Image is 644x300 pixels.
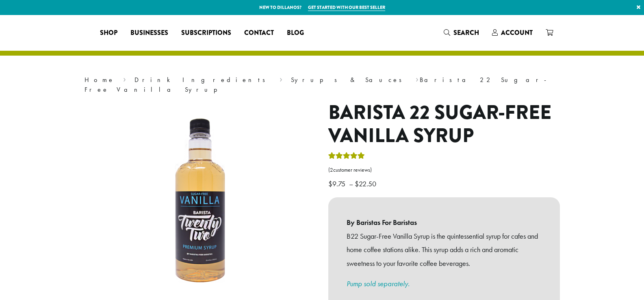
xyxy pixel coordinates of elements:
span: Contact [244,28,274,38]
a: Home [85,76,115,84]
span: Blog [287,28,304,38]
a: Drink Ingredients [134,76,271,84]
span: $ [355,179,359,188]
span: Search [453,28,479,37]
a: (2customer reviews) [328,166,560,174]
nav: Breadcrumb [85,75,560,95]
span: › [123,72,126,85]
span: Account [501,28,533,37]
p: B22 Sugar-Free Vanilla Syrup is the quintessential syrup for cafes and home coffee stations alike... [347,229,542,270]
span: – [349,179,353,188]
span: › [280,72,282,85]
a: Shop [93,26,124,39]
span: Businesses [130,28,168,38]
a: Search [437,26,486,39]
span: › [416,72,418,85]
a: Pump sold separately. [347,279,410,288]
a: Get started with our best seller [308,4,385,11]
a: Syrups & Sauces [291,76,407,84]
span: $ [328,179,332,188]
span: 2 [330,166,333,173]
h1: Barista 22 Sugar-Free Vanilla Syrup [328,101,560,148]
div: Rated 5.00 out of 5 [328,151,365,163]
span: Shop [100,28,117,38]
bdi: 22.50 [355,179,378,188]
bdi: 9.75 [328,179,347,188]
b: By Baristas For Baristas [347,216,542,229]
span: Subscriptions [181,28,231,38]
